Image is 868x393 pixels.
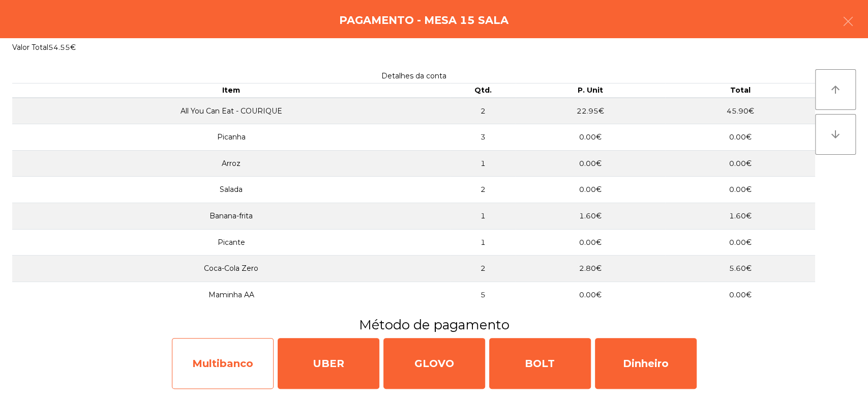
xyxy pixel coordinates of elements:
button: arrow_upward [815,69,856,110]
div: UBER [278,338,379,389]
td: 45.90€ [665,98,815,124]
span: 54.55€ [48,43,76,52]
td: 0.00€ [665,229,815,256]
td: All You Can Eat - COURIQUE [12,98,450,124]
div: GLOVO [383,338,485,389]
td: 1.60€ [665,203,815,230]
th: P. Unit [516,83,666,98]
i: arrow_upward [829,83,842,96]
i: arrow_downward [829,128,842,141]
td: 2 [450,177,515,203]
th: Total [665,83,815,98]
span: Detalhes da conta [381,71,446,80]
td: Coca-Cola Zero [12,256,450,282]
td: Maminha AA [12,282,450,308]
td: Banana-frita [12,203,450,230]
div: Dinheiro [595,338,697,389]
td: Picanha [12,124,450,151]
td: 0.00€ [665,124,815,151]
td: 2.80€ [516,256,666,282]
td: 1 [450,229,515,256]
td: 5 [450,282,515,308]
td: 2 [450,98,515,124]
td: 0.00€ [665,282,815,308]
button: arrow_downward [815,114,856,155]
td: 3 [450,124,515,151]
td: Salada [12,177,450,203]
td: 0.00€ [516,282,666,308]
td: 1 [450,203,515,230]
td: 0.00€ [665,150,815,177]
th: Qtd. [450,83,515,98]
td: 0.00€ [665,177,815,203]
th: Item [12,83,450,98]
td: Arroz [12,150,450,177]
td: Picante [12,229,450,256]
td: 1 [450,150,515,177]
span: Valor Total [12,43,48,52]
td: 22.95€ [516,98,666,124]
td: 0.00€ [516,177,666,203]
h3: Método de pagamento [8,316,860,334]
td: 5.60€ [665,256,815,282]
td: 2 [450,256,515,282]
td: 0.00€ [516,229,666,256]
div: BOLT [489,338,591,389]
td: 1.60€ [516,203,666,230]
td: 0.00€ [516,150,666,177]
div: Multibanco [172,338,274,389]
h4: Pagamento - Mesa 15 Sala [339,13,508,28]
td: 0.00€ [516,124,666,151]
